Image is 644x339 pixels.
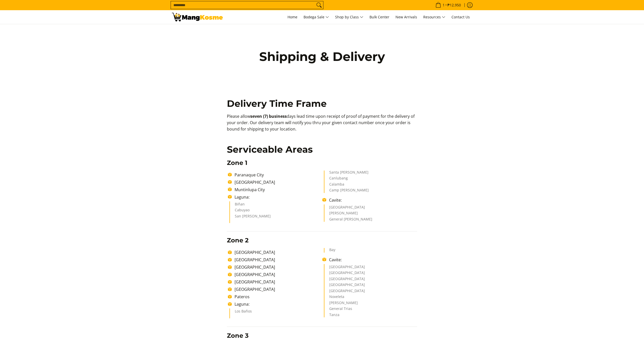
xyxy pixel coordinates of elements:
li: Los Baños [235,309,318,316]
li: [GEOGRAPHIC_DATA] [232,279,322,285]
li: [GEOGRAPHIC_DATA] [232,286,322,292]
span: Shop by Class [335,14,363,20]
li: General [PERSON_NAME] [329,217,412,222]
li: [GEOGRAPHIC_DATA] [329,265,412,271]
li: Laguna: [232,194,322,200]
li: Santa [PERSON_NAME] [329,171,412,177]
b: seven (7) business [250,113,287,119]
span: Resources [423,14,445,20]
h1: Shipping & Delivery [248,49,396,64]
li: Noveleta [329,295,412,301]
span: Paranaque City [235,172,264,178]
li: Tanza [329,313,412,318]
nav: Main Menu [228,10,472,24]
span: Bodega Sale [304,14,329,20]
a: Shop by Class [333,10,366,24]
li: Cavite: [326,257,417,263]
li: Calamba [329,182,412,189]
li: Cavite: [326,197,417,203]
span: ₱12,950 [447,3,462,7]
li: [GEOGRAPHIC_DATA] [232,264,322,270]
li: [GEOGRAPHIC_DATA] [232,257,322,263]
button: Search [315,1,323,9]
span: • [434,2,462,8]
li: Cabuyao [235,208,318,214]
li: Bay [329,248,412,253]
a: New Arrivals [393,10,420,24]
li: Muntinlupa City [232,187,322,193]
li: Pateros [232,294,322,300]
a: Resources [421,10,448,24]
img: Shipping &amp; Delivery Page l Mang Kosme: Home Appliances Warehouse Sale! [172,13,223,21]
span: 1 [442,3,445,7]
li: [GEOGRAPHIC_DATA] [329,289,412,295]
p: Please allow days lead time upon receipt of proof of payment for the delivery of your order. Our ... [227,113,417,137]
li: [GEOGRAPHIC_DATA] [232,271,322,278]
li: [GEOGRAPHIC_DATA] [232,249,322,255]
span: Bulk Center [369,15,389,19]
h2: Delivery Time Frame [227,98,417,109]
h3: Zone 2 [227,237,417,244]
li: General Trias [329,307,412,313]
a: Contact Us [449,10,472,24]
li: San [PERSON_NAME] [235,214,318,220]
li: [PERSON_NAME] [329,301,412,307]
span: New Arrivals [395,15,417,19]
li: Camp [PERSON_NAME] [329,188,412,193]
li: [GEOGRAPHIC_DATA] [329,205,412,212]
h3: Zone 1 [227,159,417,167]
li: [GEOGRAPHIC_DATA] [329,271,412,277]
li: Laguna: [232,301,322,307]
li: [GEOGRAPHIC_DATA] [329,277,412,283]
a: Bodega Sale [301,10,332,24]
h2: Serviceable Areas [227,144,417,155]
span: Home [287,15,297,19]
li: [GEOGRAPHIC_DATA] [329,283,412,289]
span: Contact Us [451,15,470,19]
a: Bulk Center [367,10,392,24]
li: [GEOGRAPHIC_DATA] [232,179,322,185]
a: Home [285,10,300,24]
li: [PERSON_NAME] [329,211,412,217]
li: Canlubang [329,176,412,182]
li: Biñan [235,202,318,208]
